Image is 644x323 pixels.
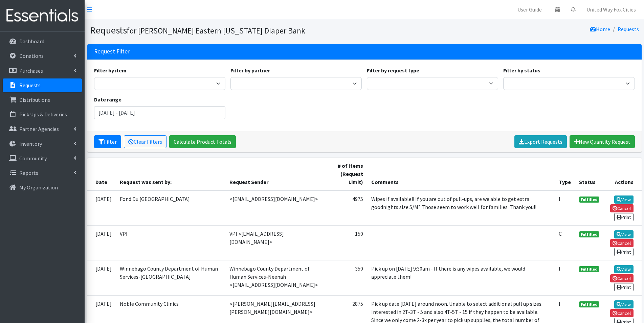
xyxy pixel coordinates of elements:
td: [DATE] [87,190,116,226]
th: Status [575,158,603,190]
a: Pick Ups & Deliveries [3,108,82,121]
button: Filter [94,135,121,148]
p: Reports [19,169,38,176]
td: Winnebago County Department of Human Services-[GEOGRAPHIC_DATA] [116,260,226,295]
td: Wipes if available!! If you are out of pull-ups, are we able to get extra goodnights size S/M? Th... [367,190,555,226]
a: Cancel [610,274,634,282]
a: View [614,265,634,273]
a: Partner Agencies [3,122,82,136]
p: Donations [19,52,44,59]
h3: Request Filter [94,48,130,55]
abbr: Individual [559,300,560,307]
input: January 1, 2011 - December 31, 2011 [94,106,225,119]
a: Home [590,26,610,32]
a: Export Requests [514,135,567,148]
label: Filter by status [503,66,540,74]
label: Date range [94,95,121,103]
abbr: Individual [559,195,560,202]
th: Actions [603,158,641,190]
a: Donations [3,49,82,63]
a: New Quantity Request [570,135,635,148]
p: Pick Ups & Deliveries [19,111,67,118]
img: HumanEssentials [3,4,82,27]
a: Clear Filters [124,135,166,148]
p: My Organization [19,184,58,191]
a: Requests [3,78,82,92]
label: Filter by request type [367,66,419,74]
th: Request was sent by: [116,158,226,190]
a: View [614,230,634,238]
a: United Way Fox Cities [581,3,641,16]
a: Print [614,248,634,256]
th: Request Sender [225,158,330,190]
p: Partner Agencies [19,125,59,132]
span: Fulfilled [579,301,599,307]
td: [DATE] [87,225,116,260]
p: Distributions [19,96,50,103]
span: Fulfilled [579,231,599,237]
h1: Requests [90,24,362,36]
td: Fond Du [GEOGRAPHIC_DATA] [116,190,226,226]
p: Dashboard [19,38,44,45]
p: Inventory [19,140,42,147]
th: Date [87,158,116,190]
a: Print [614,213,634,221]
a: Purchases [3,64,82,77]
td: VPI <[EMAIL_ADDRESS][DOMAIN_NAME]> [225,225,330,260]
abbr: Individual [559,265,560,272]
a: Dashboard [3,34,82,48]
a: Cancel [610,309,634,317]
td: <[EMAIL_ADDRESS][DOMAIN_NAME]> [225,190,330,226]
label: Filter by partner [230,66,270,74]
p: Purchases [19,67,43,74]
a: Community [3,152,82,165]
a: Calculate Product Totals [169,135,236,148]
td: 4975 [330,190,367,226]
td: VPI [116,225,226,260]
a: Inventory [3,137,82,151]
a: My Organization [3,181,82,194]
td: 350 [330,260,367,295]
a: View [614,195,634,204]
th: Type [555,158,575,190]
td: [DATE] [87,260,116,295]
abbr: Child [559,230,562,237]
a: Cancel [610,204,634,212]
a: User Guide [512,3,547,16]
label: Filter by item [94,66,127,74]
p: Community [19,155,47,162]
span: Fulfilled [579,197,599,203]
th: Comments [367,158,555,190]
a: Print [614,283,634,291]
a: View [614,300,634,308]
td: 150 [330,225,367,260]
span: Fulfilled [579,266,599,272]
p: Requests [19,82,41,89]
a: Cancel [610,239,634,247]
a: Reports [3,166,82,180]
a: Distributions [3,93,82,107]
th: # of Items (Request Limit) [330,158,367,190]
td: Winnebago County Department of Human Services-Neenah <[EMAIL_ADDRESS][DOMAIN_NAME]> [225,260,330,295]
td: Pick up on [DATE] 9:30am - If there is any wipes available, we would appreciate them! [367,260,555,295]
a: Requests [618,26,639,32]
small: for [PERSON_NAME] Eastern [US_STATE] Diaper Bank [127,26,305,36]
